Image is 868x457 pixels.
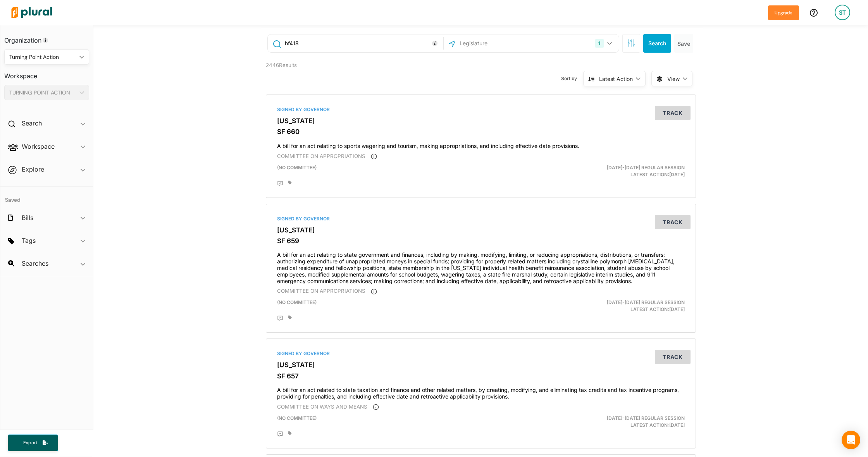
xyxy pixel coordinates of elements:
[431,40,438,47] div: Tooltip anchor
[22,213,33,222] h2: Bills
[277,372,685,380] h3: SF 657
[288,315,292,320] div: Add tags
[277,117,685,125] h3: [US_STATE]
[9,53,76,61] div: Turning Point Action
[277,288,365,294] span: COMMITTEE ON APPROPRIATIONS
[277,106,685,113] div: Signed by Governor
[627,39,635,46] span: Search Filters
[42,37,49,44] div: Tooltip anchor
[277,248,685,284] h4: A bill for an act relating to state government and finances, including by making, modifying, limi...
[277,215,685,222] div: Signed by Governor
[18,440,43,446] span: Export
[607,165,685,170] span: [DATE]-[DATE] Regular Session
[277,383,685,400] h4: A bill for an act related to state taxation and finance and other related matters, by creating, m...
[277,350,685,357] div: Signed by Governor
[277,139,685,149] h4: A bill for an act relating to sports wagering and tourism, making appropriations, and including e...
[288,431,292,436] div: Add tags
[277,128,685,136] h3: SF 660
[260,59,370,89] div: 2446 Results
[8,435,58,451] button: Export
[9,89,76,97] div: TURNING POINT ACTION
[551,415,691,429] div: Latest Action: [DATE]
[271,299,551,313] div: (no committee)
[607,415,685,421] span: [DATE]-[DATE] Regular Session
[4,65,89,82] h3: Workspace
[277,237,685,245] h3: SF 659
[607,299,685,305] span: [DATE]-[DATE] Regular Session
[595,39,603,48] div: 1
[277,361,685,369] h3: [US_STATE]
[284,36,441,51] input: Enter keywords, bill # or legislator name
[551,164,691,178] div: Latest Action: [DATE]
[0,187,93,206] h4: Saved
[22,142,55,151] h2: Workspace
[271,415,551,429] div: (no committee)
[768,9,799,17] a: Upgrade
[22,119,42,127] h2: Search
[277,226,685,234] h3: [US_STATE]
[271,164,551,178] div: (no committee)
[551,299,691,313] div: Latest Action: [DATE]
[667,75,680,83] span: View
[655,215,691,229] button: Track
[561,75,583,82] span: Sort by
[277,431,283,437] div: Add Position Statement
[828,2,856,23] a: ST
[599,75,633,83] div: Latest Action
[674,34,693,53] button: Save
[277,153,365,159] span: COMMITTEE ON APPROPRIATIONS
[643,34,671,53] button: Search
[655,106,691,120] button: Track
[277,404,367,410] span: COMMITTEE ON WAYS AND MEANS
[835,5,850,20] div: ST
[842,431,860,449] div: Open Intercom Messenger
[592,36,617,51] button: 1
[768,5,799,20] button: Upgrade
[277,315,283,321] div: Add Position Statement
[277,180,283,187] div: Add Position Statement
[4,29,89,46] h3: Organization
[22,236,36,245] h2: Tags
[459,36,542,51] input: Legislature
[655,350,691,364] button: Track
[22,259,48,268] h2: Searches
[288,180,292,185] div: Add tags
[22,165,44,174] h2: Explore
